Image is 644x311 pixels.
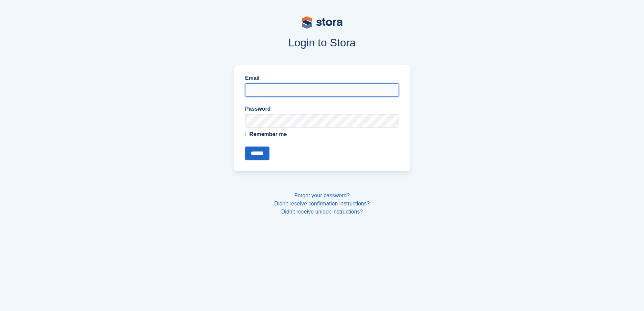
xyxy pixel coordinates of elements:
a: Forgot your password? [294,193,350,198]
a: Didn't receive confirmation instructions? [274,201,369,206]
label: Password [245,105,399,113]
a: Didn't receive unlock instructions? [281,209,363,215]
input: Remember me [245,132,249,136]
img: stora-logo-53a41332b3708ae10de48c4981b4e9114cc0af31d8433b30ea865607fb682f29.svg [302,16,342,29]
h1: Login to Stora [105,37,539,49]
label: Email [245,74,399,82]
label: Remember me [245,130,399,138]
